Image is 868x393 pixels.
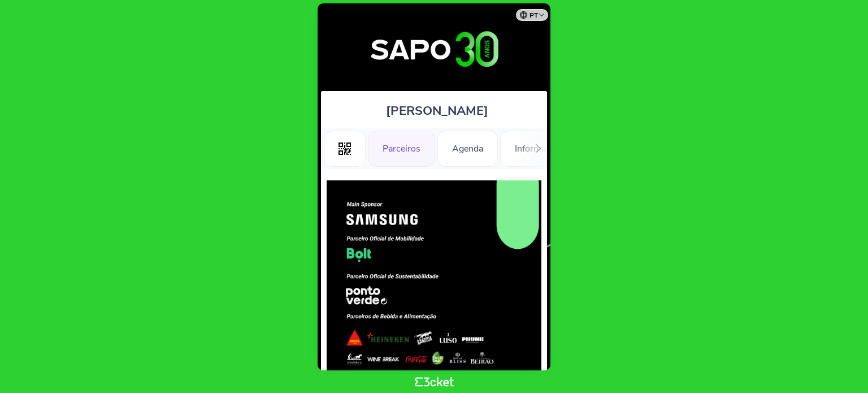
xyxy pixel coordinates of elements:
a: Parceiros [368,141,435,154]
a: Informações Adicionais [500,141,624,154]
div: Informações Adicionais [500,131,624,167]
div: Agenda [437,131,498,167]
a: Agenda [437,141,498,154]
span: [PERSON_NAME] [386,102,488,119]
img: 30º Aniversário SAPO [328,15,540,85]
div: Parceiros [368,131,435,167]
